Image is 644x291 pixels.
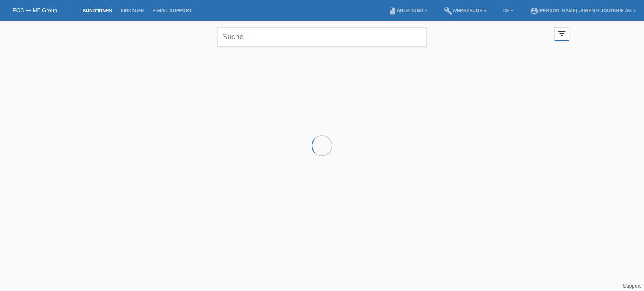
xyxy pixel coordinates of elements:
i: build [444,7,452,15]
i: filter_list [557,29,566,38]
a: bookAnleitung ▾ [384,8,431,13]
i: book [388,7,397,15]
a: E-Mail Support [148,8,196,13]
a: account_circle[PERSON_NAME] Uhren Bijouterie AG ▾ [526,8,640,13]
a: buildWerkzeuge ▾ [440,8,491,13]
a: Support [623,283,641,289]
a: Einkäufe [116,8,148,13]
i: account_circle [530,7,538,15]
a: Kund*innen [78,8,116,13]
a: DE ▾ [499,8,517,13]
a: POS — MF Group [13,7,57,13]
input: Suche... [217,27,427,47]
